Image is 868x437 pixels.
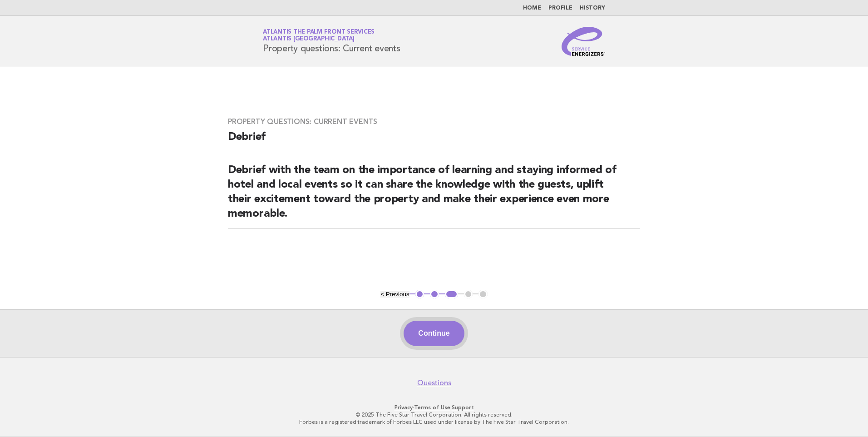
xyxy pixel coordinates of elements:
a: Questions [417,378,451,387]
img: Service Energizers [562,27,605,56]
p: · · [156,404,712,411]
p: Forbes is a registered trademark of Forbes LLC used under license by The Five Star Travel Corpora... [156,418,712,426]
button: 2 [430,290,439,299]
a: Atlantis The Palm Front ServicesAtlantis [GEOGRAPHIC_DATA] [263,29,375,42]
a: Support [452,404,474,411]
button: Continue [404,321,464,346]
a: Terms of Use [414,404,450,411]
button: 1 [415,290,424,299]
h2: Debrief with the team on the importance of learning and staying informed of hotel and local event... [228,163,640,229]
h1: Property questions: Current events [263,30,400,53]
h3: Property questions: Current events [228,117,640,126]
h2: Debrief [228,130,640,152]
a: History [580,5,605,11]
span: Atlantis [GEOGRAPHIC_DATA] [263,36,355,42]
a: Profile [548,5,572,11]
a: Home [523,5,541,11]
button: < Previous [380,291,409,298]
a: Privacy [395,404,413,411]
p: © 2025 The Five Star Travel Corporation. All rights reserved. [156,411,712,418]
button: 3 [445,290,458,299]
